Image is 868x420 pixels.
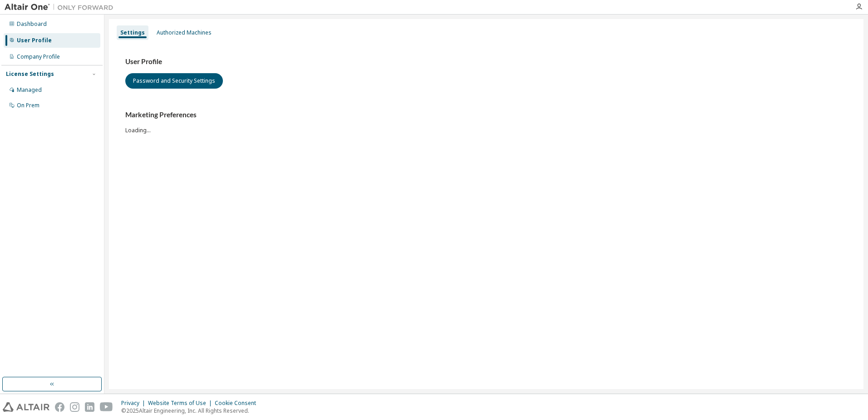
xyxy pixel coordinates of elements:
div: On Prem [17,102,39,109]
div: Authorized Machines [157,29,212,36]
div: Company Profile [17,53,60,60]
p: © 2025 Altair Engineering, Inc. All Rights Reserved. [121,407,261,415]
div: Cookie Consent [215,400,261,407]
div: Dashboard [17,20,47,28]
h3: User Profile [125,57,847,66]
img: altair_logo.svg [3,402,49,412]
img: instagram.svg [70,402,79,412]
div: User Profile [17,37,52,44]
div: License Settings [6,70,54,78]
img: Altair One [5,3,118,12]
img: youtube.svg [100,402,113,412]
img: facebook.svg [55,402,64,412]
div: Loading... [125,110,847,134]
div: Privacy [121,400,148,407]
div: Settings [120,29,145,36]
button: Password and Security Settings [125,73,223,89]
div: Managed [17,86,42,94]
div: Website Terms of Use [148,400,215,407]
img: linkedin.svg [85,402,94,412]
h3: Marketing Preferences [125,110,847,120]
